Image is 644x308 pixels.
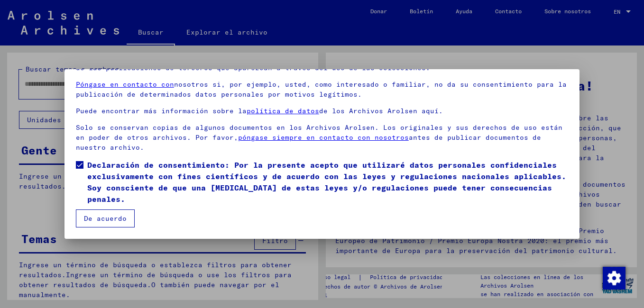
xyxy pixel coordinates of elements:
font: Declaración de consentimiento: Por la presente acepto que utilizaré datos personales confidencial... [87,160,566,204]
a: Póngase en contacto con [76,80,174,89]
a: política de datos [247,107,319,115]
a: póngase siempre en contacto con nosotros [238,133,409,142]
p: Solo se conservan copias de algunos documentos en los Archivos Arolsen. Los originales y sus dere... [76,123,568,153]
p: Puede encontrar más información sobre la de los Archivos Arolsen aquí. [76,106,568,116]
img: Cambiar el consentimiento [603,267,626,290]
button: De acuerdo [76,209,135,227]
p: nosotros si, por ejemplo, usted, como interesado o familiar, no da su consentimiento para la publ... [76,80,568,100]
